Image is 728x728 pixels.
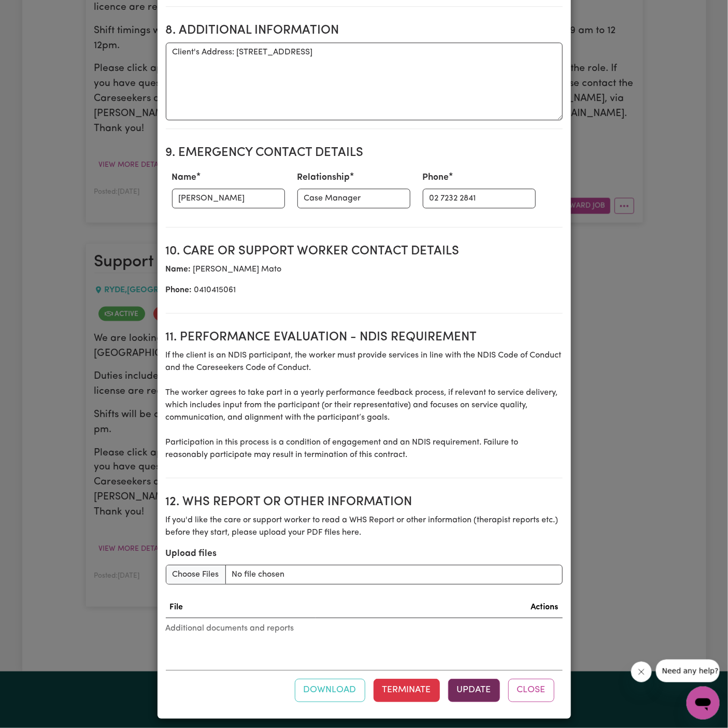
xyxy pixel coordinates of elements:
[166,597,316,618] th: File
[297,189,410,208] input: e.g. Daughter
[166,495,563,510] h2: 12. WHS Report or Other Information
[166,284,563,296] p: 0410415061
[166,286,192,294] b: Phone:
[448,679,500,702] button: Update
[687,687,720,720] iframe: Button to launch messaging window
[166,618,563,639] caption: Additional documents and reports
[166,349,563,461] p: If the client is an NDIS participant, the worker must provide services in line with the NDIS Code...
[166,146,563,161] h2: 9. Emergency Contact Details
[166,547,217,561] label: Upload files
[297,171,350,184] label: Relationship
[508,679,554,702] button: Close
[316,597,562,618] th: Actions
[172,171,197,184] label: Name
[166,244,563,259] h2: 10. Care or support worker contact details
[166,42,563,120] textarea: Client's Address: [STREET_ADDRESS]
[166,263,563,276] p: [PERSON_NAME] Mato
[172,189,285,208] input: e.g. Amber Smith
[423,171,449,184] label: Phone
[166,23,563,38] h2: 8. Additional Information
[631,662,652,682] iframe: Close message
[166,265,191,274] b: Name:
[374,679,440,702] button: Terminate this contract
[166,514,563,539] p: If you'd like the care or support worker to read a WHS Report or other information (therapist rep...
[166,330,563,345] h2: 11. Performance evaluation - NDIS requirement
[295,679,365,702] button: Download contract
[656,660,720,682] iframe: Message from company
